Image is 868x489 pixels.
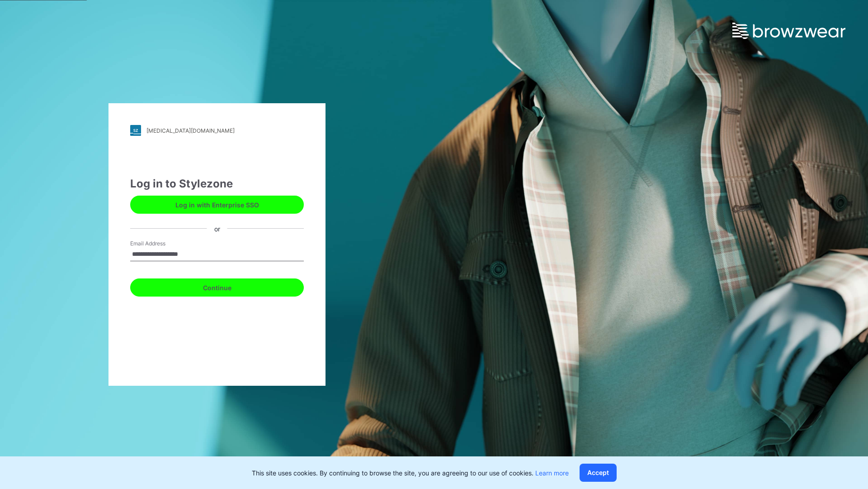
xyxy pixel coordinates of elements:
[207,224,227,233] div: or
[535,469,569,477] a: Learn more
[130,278,304,297] button: Continue
[130,176,304,192] div: Log in to Stylezone
[580,464,617,482] button: Accept
[130,196,304,214] button: Log in with Enterprise SSO
[146,127,235,134] div: [MEDICAL_DATA][DOMAIN_NAME]
[732,23,845,39] img: browzwear-logo.e42bd6dac1945053ebaf764b6aa21510.svg
[130,125,304,136] a: [MEDICAL_DATA][DOMAIN_NAME]
[130,240,193,248] label: Email Address
[252,468,569,478] p: This site uses cookies. By continuing to browse the site, you are agreeing to our use of cookies.
[130,125,141,136] img: stylezone-logo.562084cfcfab977791bfbf7441f1a819.svg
